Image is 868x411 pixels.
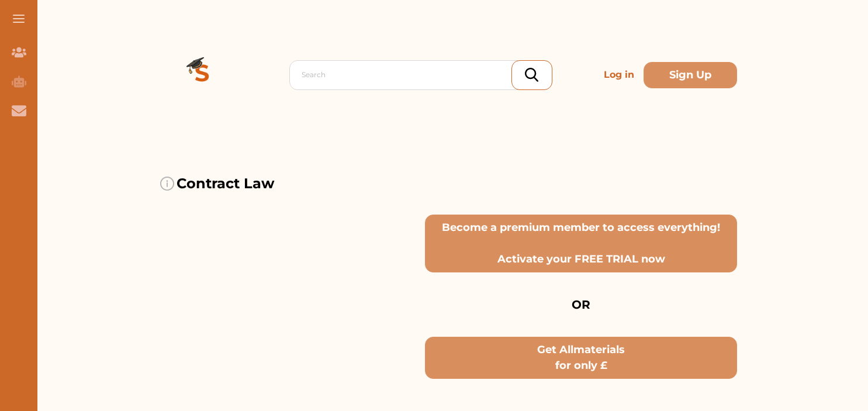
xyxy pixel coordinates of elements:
[430,296,732,313] p: OR
[525,342,637,374] p: Get All materials for only £
[160,33,244,117] img: Logo
[430,220,732,267] p: Become a premium member to access everything! Activate your FREE TRIAL now
[177,173,274,194] p: Contract Law
[425,215,737,272] button: [object Object]
[525,68,538,82] img: search_icon
[160,177,174,191] img: info-img
[599,63,639,87] p: Log in
[425,337,737,379] button: [object Object]
[644,62,737,88] button: Sign Up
